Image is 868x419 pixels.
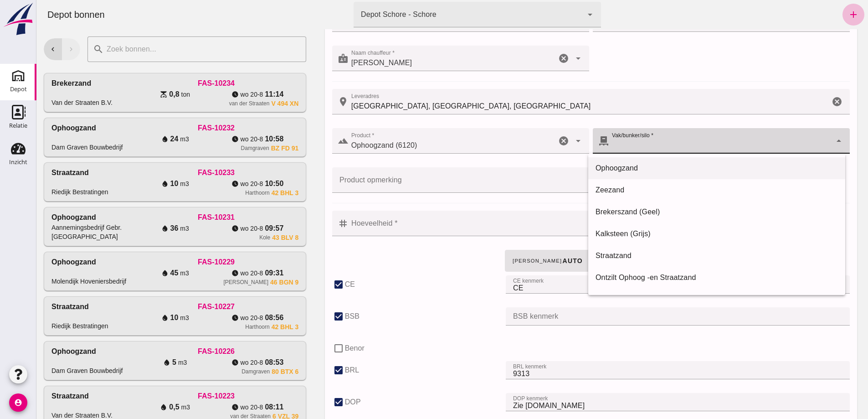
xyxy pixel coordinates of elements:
[209,323,233,331] div: Harthoorn
[235,368,262,375] div: 80 BTX 6
[98,123,262,134] div: FAS-10232
[301,53,312,64] i: badge
[134,178,142,189] span: 10
[15,391,52,402] div: Straatzand
[187,279,232,286] div: [PERSON_NAME]
[125,180,132,187] i: water_drop
[15,212,60,223] div: Ophoogzand
[204,179,227,188] span: wo 20-8
[15,301,52,312] div: Straatzand
[559,272,801,283] div: Ontzilt Ophoog -en Straatzand
[235,145,262,152] div: BZ FD 91
[559,294,801,305] div: Menggranulaat 0/31,5
[308,393,324,411] label: DOP
[308,361,323,379] label: BRL
[204,313,227,322] span: wo 20-8
[204,90,227,99] span: wo 20-8
[522,135,533,146] i: Wis Product *
[308,307,323,326] label: BSB
[536,135,547,146] i: Open
[228,312,247,323] span: 08:56
[228,134,247,145] span: 10:58
[562,135,573,146] i: pallet
[195,135,202,143] i: watch_later
[4,8,76,21] div: Depot bonnen
[195,269,202,277] i: watch_later
[125,269,132,277] i: water_drop
[235,323,262,331] div: 42 BHL 3
[133,89,143,100] span: 0,8
[145,403,154,412] span: m3
[204,358,227,367] span: wo 20-8
[15,257,60,268] div: Ophoogzand
[205,368,233,375] div: Damgraven
[15,78,55,89] div: Brekerzand
[7,296,270,336] a: StraatzandRiedijk BestratingenFAS-1022710m3wo 20-808:56Harthoorn42 BHL 3
[12,45,21,53] i: chevron_left
[559,250,801,261] div: Straatzand
[15,123,60,134] div: Ophoogzand
[15,98,76,107] div: Van der Straaten B.V.
[2,2,35,36] img: logo-small.a267ee39.svg
[134,312,142,323] span: 10
[134,134,142,145] span: 24
[235,189,262,197] div: 42 BHL 3
[7,252,270,291] a: OphoogzandMolendijk HoveniersbedrijfFAS-1022945m3wo 20-809:31[PERSON_NAME]46 BGN 9
[195,403,202,411] i: watch_later
[123,91,131,98] i: scale
[236,234,262,241] div: 43 BLV 8
[134,268,142,279] span: 45
[15,167,52,178] div: Straatzand
[9,123,27,129] div: Relatie
[9,159,27,165] div: Inzicht
[559,185,801,196] div: Zeezand
[324,9,400,20] div: Depot Schore - Schore
[144,179,152,188] span: m3
[234,279,262,286] div: 46 BGN 9
[10,86,27,92] div: Depot
[67,36,264,62] input: Zoek bonnen...
[7,341,270,380] a: OphoogzandDam Graven BouwbedrijfFAS-102265m3wo 20-808:53Damgraven80 BTX 6
[7,73,270,112] a: BrekerzandVan der Straaten B.V.FAS-102340,8tonwo 20-811:14van der StraatenV 494 XN
[125,135,132,143] i: water_drop
[195,359,202,366] i: watch_later
[15,321,72,331] div: Riedijk Bestratingen
[204,403,227,412] span: wo 20-8
[15,223,98,241] div: Aannemingsbedrijf Gebr. [GEOGRAPHIC_DATA]
[536,53,547,64] i: Open
[15,187,72,197] div: Riedijk Bestratingen
[308,339,328,357] label: Benor
[468,250,554,272] button: [PERSON_NAME]auto
[228,268,247,279] span: 09:31
[56,44,67,55] i: search
[144,313,152,322] span: m3
[228,357,247,368] span: 08:53
[522,53,533,64] i: Wis Naam chauffeur *
[98,212,262,223] div: FAS-10231
[136,357,140,368] span: 5
[559,228,801,239] div: Kalksteen (Grijs)
[98,346,262,357] div: FAS-10226
[228,402,247,413] span: 08:11
[15,277,90,286] div: Molendijk Hoveniersbedrijf
[98,78,262,89] div: FAS-10234
[15,346,60,357] div: Ophoogzand
[308,275,319,294] label: CE
[204,269,227,278] span: wo 20-8
[9,393,27,412] i: account_circle
[145,90,154,99] span: ton
[193,100,233,107] div: van der Straaten
[98,391,262,402] div: FAS-10223
[559,207,801,217] div: Brekerszand (Geel)
[144,134,152,144] span: m3
[204,134,227,144] span: wo 20-8
[125,314,132,321] i: water_drop
[812,9,822,20] i: add
[301,96,312,107] i: place
[228,223,247,234] span: 09:57
[205,145,233,152] div: Damgraven
[7,207,270,246] a: OphoogzandAannemingsbedrijf Gebr. [GEOGRAPHIC_DATA]FAS-1023136m3wo 20-809:57Kole43 BLV 8
[125,225,132,232] i: water_drop
[123,403,131,411] i: water_drop
[127,359,134,366] i: water_drop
